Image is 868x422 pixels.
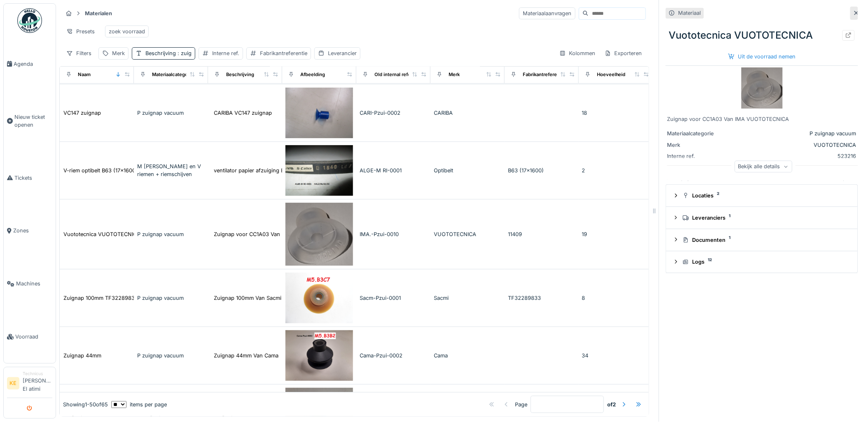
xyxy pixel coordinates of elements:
div: P zuignap vacuum [137,109,205,117]
div: Zuignap 100mm Van Sacmi [214,294,281,302]
div: Merk [667,141,729,149]
div: Vuototecnica VUOTOTECNICA [63,230,140,238]
div: Locaties [683,192,848,199]
strong: of 2 [607,401,616,408]
img: Vuototecnica VUOTOTECNICA [742,67,783,109]
div: M [PERSON_NAME] en V riemen + riemschijven [137,162,205,178]
a: KE Technicus[PERSON_NAME] El atimi [7,371,52,398]
a: Voorraad [4,310,56,363]
span: Machines [16,280,52,288]
div: Beschrijving [226,71,254,78]
summary: Locaties2 [669,188,854,203]
img: V-riem optibelt B63 (17x1600) [285,145,353,196]
img: Badge_color-CXgf-gQk.svg [17,8,42,33]
span: Voorraad [15,333,52,341]
div: Leveranciers [683,214,848,222]
div: Naam [78,71,91,78]
div: Materiaalcategorie [667,130,729,137]
span: Nieuw ticket openen [14,113,52,129]
div: P zuignap vacuum [137,230,205,238]
summary: Leveranciers1 [669,210,854,225]
li: KE [7,377,19,390]
div: Cama [434,352,501,359]
div: Zuignap 44mm [63,352,101,359]
div: Merk [449,71,460,78]
div: Zuignap 100mm TF32289833 [63,294,138,302]
span: Tickets [14,174,52,182]
div: Zuignap 44mm Van Cama [214,352,278,359]
div: Merk [112,49,125,57]
div: 11409 [508,230,576,238]
div: ALGE-M RI-0001 [360,167,427,174]
div: Showing 1 - 50 of 65 [63,401,108,408]
div: Fabrikantreferentie [523,71,566,78]
div: 523216 [732,152,856,160]
span: : zuig [176,50,192,56]
div: Fabrikantreferentie [260,49,307,57]
div: Old internal reference [374,71,424,78]
div: P zuignap vacuum [137,294,205,302]
div: Uit de voorraad nemen [725,51,799,62]
summary: Logs12 [669,255,854,270]
div: Beschrijving [145,49,192,57]
div: B63 (17x1600) [508,167,576,174]
div: P zuignap vacuum [137,352,205,359]
div: TF32289833 [508,294,576,302]
div: Materiaalcategorie [152,71,194,78]
div: Sacm-Pzui-0001 [360,294,427,302]
div: Materiaalaanvragen [519,7,576,19]
span: Agenda [14,60,52,68]
div: Materiaal [678,9,701,17]
div: zoek voorraad [109,28,145,35]
div: CARI-Pzui-0002 [360,109,427,117]
div: Logs [683,258,848,266]
a: Zones [4,204,56,257]
div: Technicus [23,371,52,377]
div: 19 [582,230,650,238]
a: Nieuw ticket openen [4,90,56,151]
li: [PERSON_NAME] El atimi [23,371,52,396]
div: Optibelt [434,167,501,174]
div: Hoeveelheid [597,71,626,78]
div: items per page [111,401,167,408]
div: IMA.-Pzui-0010 [360,230,427,238]
div: Vuototecnica VUOTOTECNICA [666,25,858,46]
div: Page [515,401,527,408]
div: P zuignap vacuum [732,130,856,137]
div: Zuignap voor CC1A03 Van IMA VUOTOTECNICA [214,230,336,238]
div: CARIBA [434,109,501,117]
div: Sacmi [434,294,501,302]
div: Exporteren [601,47,646,59]
div: VC147 zuignap [63,109,101,117]
div: 2 [582,167,650,174]
a: Machines [4,257,56,310]
div: Documenten [683,236,848,244]
div: VUOTOTECNICA [732,141,856,149]
img: Zuignap 100mm TF32289833 [285,273,353,323]
div: Cama-Pzui-0002 [360,352,427,359]
strong: Materialen [82,9,115,17]
img: VC147 zuignap [285,88,353,138]
div: 34 [582,352,650,359]
div: VUOTOTECNICA [434,230,501,238]
div: 8 [582,294,650,302]
div: Interne ref. [212,49,239,57]
a: Agenda [4,37,56,90]
div: Zuignap voor CC1A03 Van IMA VUOTOTECNICA [667,115,856,123]
div: CARIBA VC147 zuignap [214,109,272,117]
img: Vuototecnica VUOTOTECNICA [285,203,353,266]
summary: Documenten1 [669,232,854,248]
div: V-riem optibelt B63 (17x1600) [63,167,138,174]
a: Tickets [4,151,56,204]
div: Presets [63,26,98,37]
div: Leverancier [328,49,357,57]
img: Zuignap 44mm [285,330,353,381]
div: ventilator papier afzuiging B1640 LD Optibelt -... [214,167,335,174]
div: Afbeelding [300,71,325,78]
div: Filters [63,47,95,59]
div: Kolommen [556,47,599,59]
div: Bekijk alle details [735,160,793,172]
div: Interne ref. [667,152,729,160]
div: 18 [582,109,650,117]
span: Zones [13,227,52,234]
